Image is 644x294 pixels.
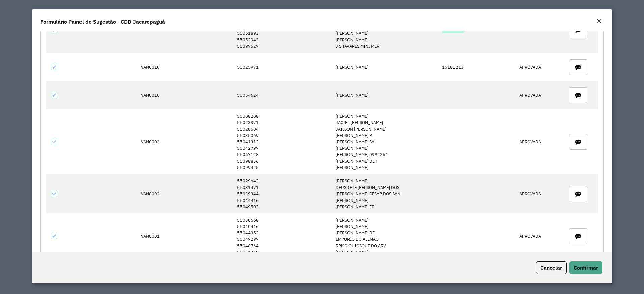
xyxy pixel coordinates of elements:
button: Cancelar [536,261,567,274]
td: 55008208 55023371 55028504 55035069 55041312 55042797 55067128 55098836 55099425 [234,109,332,174]
td: APROVADA [516,81,559,109]
td: VAN0001 [138,213,176,259]
td: VAN0002 [138,174,176,213]
td: 55054624 [234,81,332,109]
td: 55029642 55031471 55039344 55044416 55049503 [234,174,332,213]
td: APROVADA [516,53,559,81]
button: Close [594,17,604,26]
em: Fechar [596,19,602,24]
td: [PERSON_NAME] [332,81,439,109]
td: 55025971 [234,53,332,81]
h4: Formulário Painel de Sugestão - CDD Jacarepaguá [40,18,165,26]
td: 15181213 [439,53,516,81]
td: VAN0010 [138,53,176,81]
span: Confirmar [574,264,598,271]
td: APROVADA [516,213,559,259]
td: [PERSON_NAME] [PERSON_NAME] [PERSON_NAME] DE EMPORIO DO ALEMAO RRMO QUIOSQUE DO ARV [PERSON_NAME] [332,213,439,259]
td: 55030668 55040446 55044352 55047297 55048764 55061710 [234,213,332,259]
span: Cancelar [540,264,562,271]
td: [PERSON_NAME] JACIEL [PERSON_NAME] JAILSON [PERSON_NAME] [PERSON_NAME] P [PERSON_NAME] SA [PERSON... [332,109,439,174]
td: [PERSON_NAME] [332,53,439,81]
button: Confirmar [569,261,602,274]
td: APROVADA [516,174,559,213]
td: APROVADA [516,109,559,174]
td: VAN0010 [138,81,176,109]
td: [PERSON_NAME] DEUSDETE [PERSON_NAME] DOS [PERSON_NAME] CESAR DOS SAN [PERSON_NAME] [PERSON_NAME] FE [332,174,439,213]
td: VAN0003 [138,109,176,174]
